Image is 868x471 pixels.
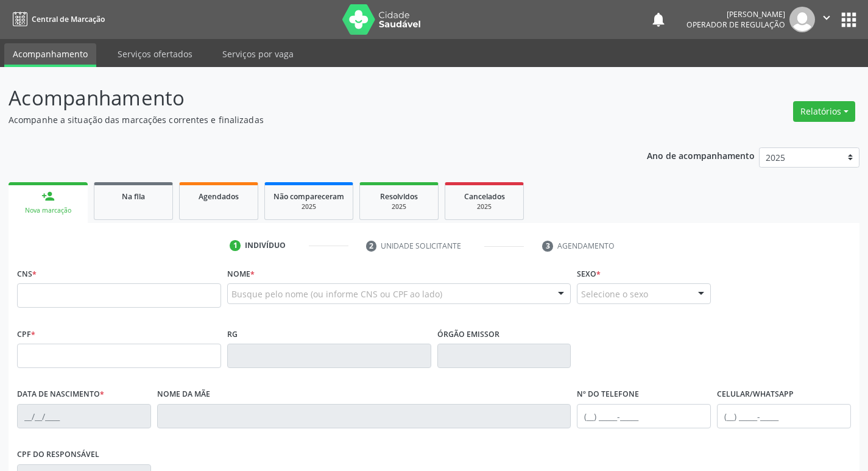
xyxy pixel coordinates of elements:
p: Acompanhamento [9,83,604,113]
a: Central de Marcação [9,9,105,29]
label: Órgão emissor [437,325,499,344]
input: (__) _____-_____ [717,404,851,428]
label: Celular/WhatsApp [717,385,794,404]
label: CNS [17,264,37,283]
label: Nome [227,264,255,283]
div: Nova marcação [17,206,79,215]
div: 2025 [273,202,344,211]
div: person_add [41,189,55,203]
label: RG [227,325,238,344]
p: Ano de acompanhamento [647,147,755,163]
p: Acompanhe a situação das marcações correntes e finalizadas [9,113,604,126]
span: Agendados [199,191,239,202]
span: Na fila [122,191,145,202]
div: [PERSON_NAME] [686,9,785,19]
input: (__) _____-_____ [577,404,711,428]
span: Não compareceram [273,191,344,202]
label: Sexo [577,264,601,283]
a: Acompanhamento [4,43,96,67]
span: Selecione o sexo [581,288,648,300]
span: Central de Marcação [32,14,105,24]
div: 2025 [454,202,515,211]
span: Busque pelo nome (ou informe CNS ou CPF ao lado) [231,288,442,300]
input: __/__/____ [17,404,151,428]
div: Indivíduo [245,240,286,251]
button: notifications [650,11,667,28]
div: 1 [230,240,241,251]
label: CPF do responsável [17,445,99,464]
button: apps [838,9,859,30]
span: Operador de regulação [686,19,785,30]
label: Nome da mãe [157,385,210,404]
label: CPF [17,325,35,344]
button: Relatórios [793,101,855,122]
button:  [815,7,838,32]
a: Serviços por vaga [214,43,302,65]
label: Nº do Telefone [577,385,639,404]
i:  [820,11,833,24]
label: Data de nascimento [17,385,104,404]
span: Resolvidos [380,191,418,202]
div: 2025 [369,202,429,211]
span: Cancelados [464,191,505,202]
img: img [789,7,815,32]
a: Serviços ofertados [109,43,201,65]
